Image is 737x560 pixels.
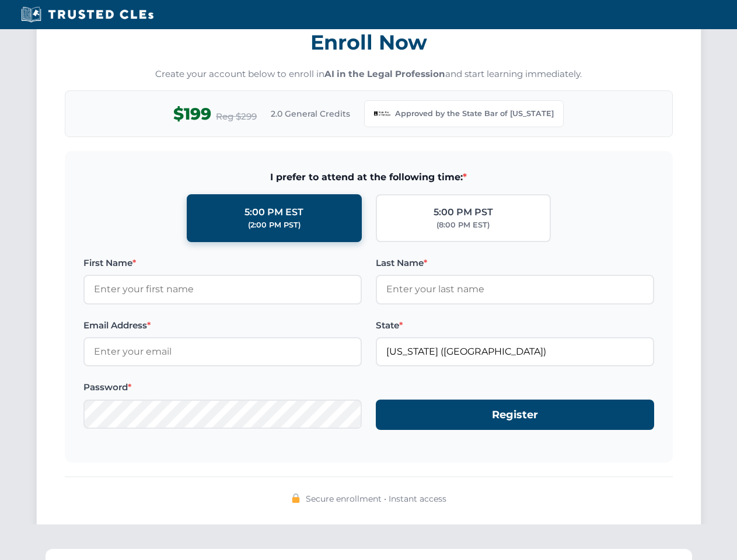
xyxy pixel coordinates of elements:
[83,170,654,185] span: I prefer to attend at the following time:
[376,337,654,366] input: Georgia (GA)
[83,380,362,394] label: Password
[374,106,390,122] img: Georgia Bar
[244,205,303,220] div: 5:00 PM EST
[83,318,362,332] label: Email Address
[306,492,446,505] span: Secure enrollment • Instant access
[83,275,362,304] input: Enter your first name
[395,108,554,120] span: Approved by the State Bar of [US_STATE]
[376,275,654,304] input: Enter your last name
[434,205,493,220] div: 5:00 PM PST
[248,219,301,231] div: (2:00 PM PST)
[83,256,362,270] label: First Name
[216,110,257,124] span: Reg $299
[65,68,673,81] p: Create your account below to enroll in and start learning immediately.
[436,219,490,231] div: (8:00 PM EST)
[65,24,673,61] h3: Enroll Now
[173,101,211,127] span: $199
[271,107,350,120] span: 2.0 General Credits
[18,6,157,23] img: Trusted CLEs
[291,494,301,503] img: 🔒
[324,68,445,79] strong: AI in the Legal Profession
[376,256,654,270] label: Last Name
[376,318,654,332] label: State
[83,337,362,366] input: Enter your email
[376,400,654,430] button: Register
